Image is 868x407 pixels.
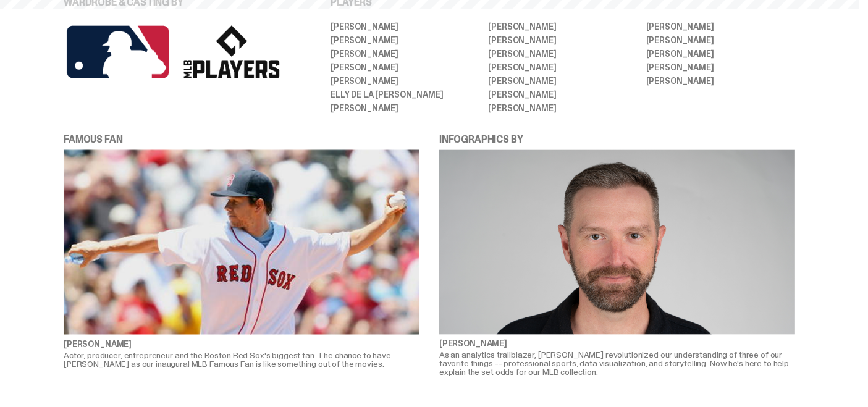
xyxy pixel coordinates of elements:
[488,104,637,112] li: [PERSON_NAME]
[439,149,795,334] img: kirk%20goldsberry%20image.png
[488,63,637,72] li: [PERSON_NAME]
[331,77,479,85] li: [PERSON_NAME]
[488,22,637,31] li: [PERSON_NAME]
[646,77,795,85] li: [PERSON_NAME]
[331,22,479,31] li: [PERSON_NAME]
[439,350,795,376] p: As an analytics trailblazer, [PERSON_NAME] revolutionized our understanding of three of our favor...
[488,36,637,44] li: [PERSON_NAME]
[331,49,479,58] li: [PERSON_NAME]
[646,36,795,44] li: [PERSON_NAME]
[488,77,637,85] li: [PERSON_NAME]
[64,351,419,368] p: Actor, producer, entrepreneur and the Boston Red Sox's biggest fan. The chance to have [PERSON_NA...
[646,22,795,31] li: [PERSON_NAME]
[439,339,795,348] p: [PERSON_NAME]
[331,104,479,112] li: [PERSON_NAME]
[646,63,795,72] li: [PERSON_NAME]
[488,49,637,58] li: [PERSON_NAME]
[331,36,479,44] li: [PERSON_NAME]
[646,49,795,58] li: [PERSON_NAME]
[64,22,280,81] img: MLB%20logos.png
[64,135,419,145] p: FAMOUS FAN
[64,149,419,334] img: mark%20wahlberg%20famous%20fan%20img.png
[439,135,795,145] p: INFOGRAPHICS BY
[331,90,479,99] li: Elly De La [PERSON_NAME]
[64,340,419,348] p: [PERSON_NAME]
[331,63,479,72] li: [PERSON_NAME]
[488,90,637,99] li: [PERSON_NAME]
